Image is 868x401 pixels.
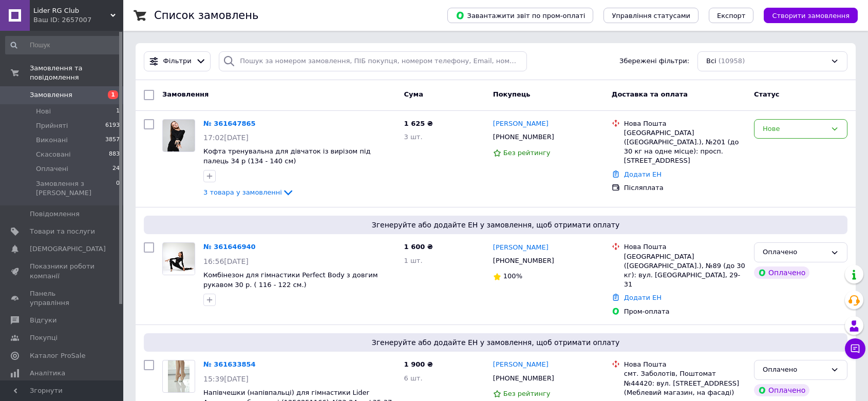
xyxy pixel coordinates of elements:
[706,56,716,66] span: Всі
[36,107,51,116] span: Нові
[763,365,826,375] div: Оплачено
[624,128,746,166] div: [GEOGRAPHIC_DATA] ([GEOGRAPHIC_DATA].), №201 (до 30 кг на одне місце): просп. [STREET_ADDRESS]
[717,12,746,20] span: Експорт
[447,8,593,23] button: Завантажити звіт по пром-оплаті
[30,262,95,280] span: Показники роботи компанії
[105,136,120,145] span: 3857
[162,90,209,98] span: Замовлення
[162,242,195,275] a: Фото товару
[753,11,858,19] a: Створити замовлення
[30,333,58,342] span: Покупці
[116,179,120,198] span: 0
[109,150,120,159] span: 883
[116,107,120,116] span: 1
[30,244,106,254] span: [DEMOGRAPHIC_DATA]
[203,271,378,289] a: Комбінезон для гімнастики Perfect Body з довгим рукавом 30 р. ( 116 - 122 см.)
[624,307,746,316] div: Пром-оплата
[404,374,423,382] span: 6 шт.
[30,316,56,325] span: Відгуки
[36,150,71,159] span: Скасовані
[404,257,423,264] span: 1 шт.
[148,337,843,348] span: Згенеруйте або додайте ЕН у замовлення, щоб отримати оплату
[30,369,65,378] span: Аналітика
[764,8,858,23] button: Створити замовлення
[203,375,249,383] span: 15:39[DATE]
[845,338,865,359] button: Чат з покупцем
[203,120,256,127] a: № 361647865
[36,136,68,145] span: Виконані
[763,247,826,258] div: Оплачено
[30,289,95,308] span: Панель управління
[493,243,549,253] a: [PERSON_NAME]
[36,121,68,130] span: Прийняті
[772,12,850,20] span: Створити замовлення
[624,252,746,290] div: [GEOGRAPHIC_DATA] ([GEOGRAPHIC_DATA].), №89 (до 30 кг): вул. [GEOGRAPHIC_DATA], 29-31
[33,15,123,25] div: Ваш ID: 2657007
[754,266,809,279] div: Оплачено
[203,243,256,251] a: № 361646940
[163,243,195,275] img: Фото товару
[30,209,80,219] span: Повідомлення
[404,120,433,127] span: 1 625 ₴
[203,147,370,165] a: Кофта тренувальна для дівчаток із вирізом під палець 34 р (134 - 140 см)
[162,119,195,152] a: Фото товару
[404,90,423,98] span: Cума
[719,57,745,65] span: (10958)
[709,8,754,23] button: Експорт
[163,56,192,66] span: Фільтри
[30,351,85,360] span: Каталог ProSale
[754,384,809,396] div: Оплачено
[754,90,780,98] span: Статус
[503,272,522,280] span: 100%
[619,56,689,66] span: Збережені фільтри:
[108,90,118,99] span: 1
[162,360,195,393] a: Фото товару
[624,170,662,178] a: Додати ЕН
[624,369,746,397] div: смт. Заболотів, Поштомат №44420: вул. [STREET_ADDRESS] (Меблевий магазин, на фасаді)
[203,360,256,368] a: № 361633854
[491,254,556,268] div: [PHONE_NUMBER]
[491,130,556,144] div: [PHONE_NUMBER]
[763,124,826,135] div: Нове
[33,6,110,15] span: Lider RG Club
[148,220,843,230] span: Згенеруйте або додайте ЕН у замовлення, щоб отримати оплату
[624,242,746,252] div: Нова Пошта
[493,360,549,370] a: [PERSON_NAME]
[404,360,433,368] span: 1 900 ₴
[30,90,72,100] span: Замовлення
[203,257,249,265] span: 16:56[DATE]
[603,8,699,23] button: Управління статусами
[624,183,746,193] div: Післяплата
[30,64,123,82] span: Замовлення та повідомлення
[112,164,120,174] span: 24
[30,227,95,236] span: Товари та послуги
[154,9,258,22] h1: Список замовлень
[456,11,585,20] span: Завантажити звіт по пром-оплаті
[203,188,294,196] a: 3 товара у замовленні
[163,120,195,151] img: Фото товару
[404,133,423,141] span: 3 шт.
[503,390,551,397] span: Без рейтингу
[36,164,68,174] span: Оплачені
[105,121,120,130] span: 6193
[203,188,282,196] span: 3 товара у замовленні
[5,36,121,54] input: Пошук
[203,133,249,142] span: 17:02[DATE]
[624,294,662,301] a: Додати ЕН
[36,179,116,198] span: Замовлення з [PERSON_NAME]
[168,360,190,392] img: Фото товару
[493,90,531,98] span: Покупець
[491,372,556,385] div: [PHONE_NUMBER]
[612,12,690,20] span: Управління статусами
[612,90,688,98] span: Доставка та оплата
[624,360,746,369] div: Нова Пошта
[493,119,549,129] a: [PERSON_NAME]
[624,119,746,128] div: Нова Пошта
[503,149,551,157] span: Без рейтингу
[219,51,527,71] input: Пошук за номером замовлення, ПІБ покупця, номером телефону, Email, номером накладної
[404,243,433,251] span: 1 600 ₴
